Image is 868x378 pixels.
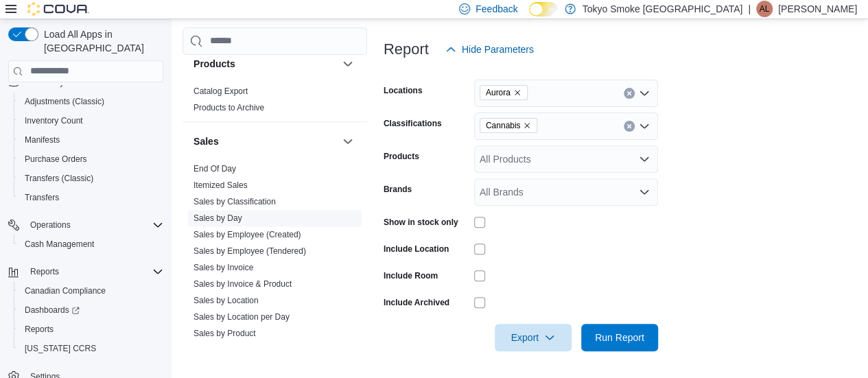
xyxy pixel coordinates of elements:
span: Sales by Employee (Tendered) [193,246,306,257]
button: Remove Aurora from selection in this group [513,88,521,97]
a: Products to Archive [193,103,264,113]
span: Inventory Count [25,115,83,126]
img: Cova [27,2,89,16]
h3: Products [193,57,235,71]
button: Run Report [581,324,658,351]
button: Open list of options [639,154,650,165]
span: Feedback [476,2,517,16]
span: Cannabis [486,119,521,132]
button: Cash Management [14,235,169,254]
a: Adjustments (Classic) [19,93,110,110]
span: Purchase Orders [25,154,87,165]
span: Operations [30,220,71,231]
button: Clear input [624,121,635,132]
span: [US_STATE] CCRS [25,343,96,354]
span: Sales by Product [193,328,256,339]
span: Reports [25,263,163,280]
span: Reports [19,321,163,338]
input: Dark Mode [529,2,558,16]
span: Itemized Sales [193,180,248,191]
span: Catalog Export [193,86,248,97]
a: Reports [19,321,59,338]
span: Sales by Invoice & Product [193,279,292,290]
span: Reports [30,266,59,277]
button: Inventory Count [14,111,169,130]
span: Dashboards [25,305,80,316]
label: Include Location [384,244,449,255]
button: [US_STATE] CCRS [14,339,169,358]
button: Sales [340,133,356,150]
button: Transfers (Classic) [14,169,169,188]
span: Sales by Location [193,295,259,306]
span: Purchase Orders [19,151,163,167]
span: Operations [25,217,163,233]
span: Transfers (Classic) [25,173,93,184]
button: Reports [14,320,169,339]
button: Products [340,56,356,72]
a: Sales by Employee (Created) [193,230,301,239]
button: Reports [25,263,64,280]
a: Sales by Day [193,213,242,223]
a: Transfers [19,189,64,206]
label: Show in stock only [384,217,458,228]
button: Transfers [14,188,169,207]
label: Brands [384,184,412,195]
a: Sales by Employee (Tendered) [193,246,306,256]
h3: Report [384,41,429,58]
a: Itemized Sales [193,180,248,190]
a: Cash Management [19,236,99,252]
button: Reports [3,262,169,281]
span: Cannabis [480,118,538,133]
span: Sales by Location per Day [193,311,290,322]
a: Dashboards [19,302,85,318]
p: [PERSON_NAME] [778,1,857,17]
label: Include Room [384,270,438,281]
span: End Of Day [193,163,236,174]
button: Open list of options [639,187,650,198]
button: Purchase Orders [14,150,169,169]
a: Sales by Invoice & Product [193,279,292,289]
a: Sales by Classification [193,197,276,206]
button: Operations [3,215,169,235]
a: Manifests [19,132,65,148]
a: Canadian Compliance [19,283,111,299]
a: End Of Day [193,164,236,174]
span: Canadian Compliance [25,285,106,296]
h3: Sales [193,134,219,148]
button: Export [495,324,572,351]
label: Products [384,151,419,162]
a: Purchase Orders [19,151,93,167]
a: Dashboards [14,300,169,320]
span: Washington CCRS [19,340,163,357]
span: Products to Archive [193,102,264,113]
a: Catalog Export [193,86,248,96]
span: Manifests [19,132,163,148]
button: Open list of options [639,121,650,132]
span: Sales by Classification [193,196,276,207]
a: Transfers (Classic) [19,170,99,187]
span: Manifests [25,134,60,145]
button: Products [193,57,337,71]
span: Canadian Compliance [19,283,163,299]
p: Tokyo Smoke [GEOGRAPHIC_DATA] [583,1,743,17]
p: | [748,1,751,17]
span: Run Report [595,331,644,344]
button: Open list of options [639,88,650,99]
span: Aurora [486,86,511,99]
a: [US_STATE] CCRS [19,340,102,357]
div: Products [183,83,367,121]
button: Operations [25,217,76,233]
button: Canadian Compliance [14,281,169,300]
button: Hide Parameters [440,36,539,63]
span: Cash Management [25,239,94,250]
a: Sales by Location per Day [193,312,290,322]
div: Amy-Lauren Wolbert [756,1,773,17]
button: Clear input [624,88,635,99]
span: Aurora [480,85,528,100]
button: Sales [193,134,337,148]
span: Sales by Invoice [193,262,253,273]
a: Inventory Count [19,113,89,129]
label: Include Archived [384,297,449,308]
span: Dark Mode [529,16,530,17]
span: AL [760,1,770,17]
